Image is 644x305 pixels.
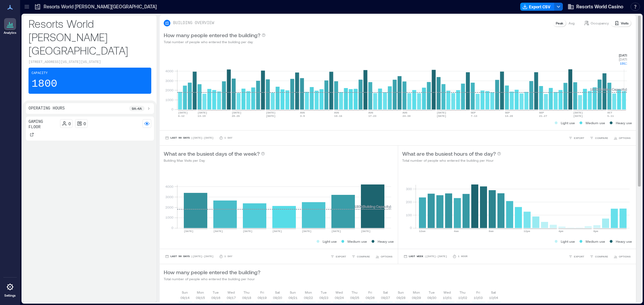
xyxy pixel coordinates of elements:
p: 1 Day [224,136,232,140]
p: 09/24 [335,295,344,300]
text: 24-30 [402,115,411,118]
p: Thu [352,290,358,295]
p: 09/25 [350,295,359,300]
p: Mon [305,290,312,295]
p: Tue [429,290,435,295]
p: Peak [556,20,563,26]
tspan: 2000 [165,88,173,92]
tspan: 4000 [165,184,173,188]
tspan: 200 [406,200,412,204]
span: COMPARE [357,254,370,258]
p: 10/04 [489,295,498,300]
p: Light use [323,239,337,244]
text: 7-13 [471,115,477,118]
p: 09/16 [211,295,220,300]
text: 8am [489,230,494,233]
p: 1 Hour [458,254,468,258]
text: 3-9 [300,115,305,118]
p: 0 [68,121,71,126]
p: Fri [368,290,372,295]
p: What are the busiest days of the week? [164,150,260,158]
button: EXPORT [329,253,347,260]
button: Last Week |[DATE]-[DATE] [402,253,448,260]
p: Wed [443,290,451,295]
p: Heavy use [378,239,394,244]
text: [DATE] [437,111,446,114]
text: [DATE] [331,230,341,233]
p: Gaming Floor [29,119,57,130]
p: How many people entered the building? [164,268,260,276]
span: EXPORT [574,136,584,140]
p: Light use [561,239,575,244]
button: COMPARE [588,135,609,141]
span: EXPORT [336,254,346,258]
p: [STREET_ADDRESS][US_STATE][US_STATE] [29,60,151,65]
text: 17-23 [368,115,376,118]
p: 09/29 [412,295,421,300]
a: Analytics [2,16,18,37]
span: Resorts World Casino [576,3,623,10]
p: Resorts World [PERSON_NAME][GEOGRAPHIC_DATA] [44,3,157,10]
p: Avg [569,20,575,26]
text: 12am [419,230,425,233]
tspan: 0 [171,226,173,230]
text: [DATE] [184,230,194,233]
text: 20-26 [232,115,240,118]
p: Sun [398,290,404,295]
span: COMPARE [595,254,608,258]
p: Analytics [4,31,16,35]
p: 09/30 [427,295,436,300]
p: 09/28 [396,295,406,300]
p: 09/21 [288,295,298,300]
p: Occupancy [591,20,609,26]
button: Last 90 Days |[DATE]-[DATE] [164,135,215,141]
p: 09/19 [258,295,267,300]
span: OPTIONS [619,136,631,140]
p: 09/14 [180,295,190,300]
p: 0 [84,121,86,126]
text: [DATE] [213,230,223,233]
button: OPTIONS [612,253,632,260]
p: Mon [197,290,204,295]
text: [DATE] [361,230,371,233]
tspan: 1000 [165,98,173,102]
span: EXPORT [574,254,584,258]
text: [DATE] [266,111,276,114]
p: Capacity [32,71,48,76]
p: Thu [460,290,466,295]
tspan: 0 [171,107,173,111]
text: 5-11 [607,115,614,118]
p: 09/27 [381,295,390,300]
p: What are the busiest hours of the day? [402,150,496,158]
text: 10-16 [334,115,342,118]
text: OCT [607,111,612,114]
p: Medium use [586,239,605,244]
p: Medium use [347,239,367,244]
p: BUILDING OVERVIEW [173,20,214,26]
tspan: 1000 [165,215,173,219]
text: 8pm [593,230,598,233]
text: 13-19 [198,115,206,118]
span: COMPARE [595,136,608,140]
tspan: 3000 [165,79,173,83]
p: Medium use [586,120,605,126]
p: Light use [561,120,575,126]
text: 4pm [558,230,563,233]
text: [DATE] [266,115,276,118]
p: Operating Hours [29,106,65,111]
text: AUG [334,111,339,114]
p: Total number of people who entered the building per day [164,39,266,45]
text: [DATE] [243,230,253,233]
text: 21-27 [539,115,547,118]
p: Heavy use [616,239,632,244]
p: Settings [4,294,16,298]
p: 1800 [32,77,57,91]
p: 9a - 4a [132,106,142,111]
p: Fri [260,290,264,295]
p: Sun [182,290,188,295]
p: Sun [290,290,296,295]
text: [DATE] [272,230,282,233]
button: OPTIONS [374,253,394,260]
p: Sat [275,290,280,295]
text: [DATE] [232,111,241,114]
